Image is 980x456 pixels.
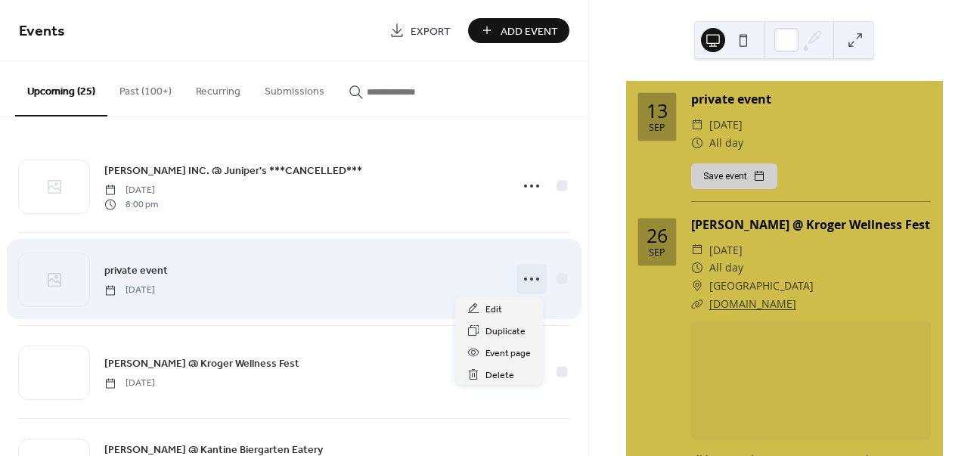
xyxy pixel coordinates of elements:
[485,368,514,383] span: Delete
[501,23,558,39] span: Add Event
[19,17,65,46] span: Events
[709,296,796,311] a: [DOMAIN_NAME]
[107,61,184,115] button: Past (100+)
[649,248,665,258] div: Sep
[15,61,107,116] button: Upcoming (25)
[709,241,743,259] span: [DATE]
[691,134,703,152] div: ​
[691,295,703,313] div: ​
[104,163,362,179] span: [PERSON_NAME] INC. @ Juniper's ***CANCELLED***
[411,23,451,39] span: Export
[184,61,253,115] button: Recurring
[649,123,665,133] div: Sep
[691,241,703,259] div: ​
[485,324,526,340] span: Duplicate
[691,277,703,295] div: ​
[691,163,777,189] button: Save event
[104,263,168,279] span: private event
[691,90,931,108] div: private event
[709,116,743,134] span: [DATE]
[104,184,158,197] span: [DATE]
[104,197,158,211] span: 8:00 pm
[104,162,362,179] a: [PERSON_NAME] INC. @ Juniper's ***CANCELLED***
[485,302,502,318] span: Edit
[253,61,336,115] button: Submissions
[104,355,299,372] a: [PERSON_NAME] @ Kroger Wellness Fest
[647,101,668,120] div: 13
[691,259,703,277] div: ​
[709,134,743,152] span: All day
[485,346,531,361] span: Event page
[104,356,299,372] span: [PERSON_NAME] @ Kroger Wellness Fest
[104,284,155,297] span: [DATE]
[104,262,168,279] a: private event
[468,18,569,43] button: Add Event
[104,377,155,390] span: [DATE]
[691,116,703,134] div: ​
[691,216,930,233] a: [PERSON_NAME] @ Kroger Wellness Fest
[709,259,743,277] span: All day
[647,226,668,245] div: 26
[709,277,814,295] span: [GEOGRAPHIC_DATA]
[378,18,462,43] a: Export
